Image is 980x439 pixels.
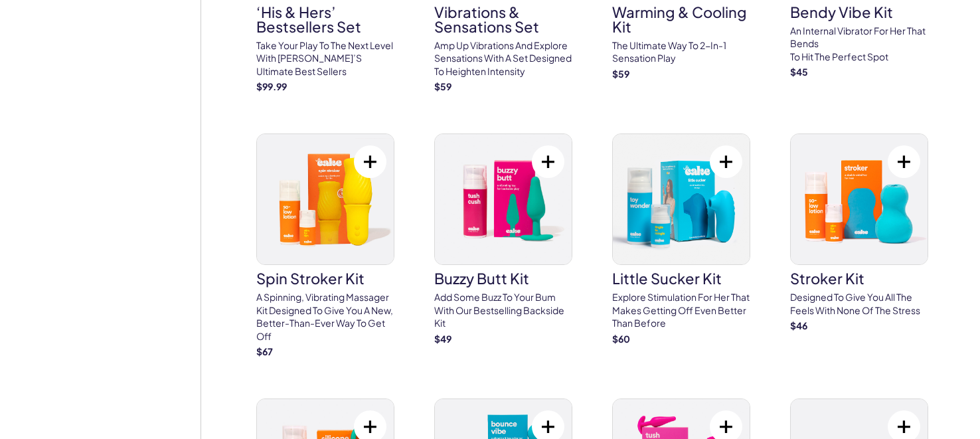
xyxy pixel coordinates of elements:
strong: $ 59 [612,68,629,80]
p: Take your play to the next level with [PERSON_NAME]’s ultimate best sellers [256,39,394,78]
strong: $ 99.99 [256,80,287,92]
img: spin stroker kit [257,134,394,264]
h3: buzzy butt kit [434,271,572,286]
p: Add some buzz to your bum with our bestselling backside kit [434,291,572,330]
h3: Warming & Cooling Kit [612,5,750,34]
h3: Vibrations & Sensations Set [434,5,572,34]
img: little sucker kit [613,134,750,264]
a: little sucker kitlittle sucker kitExplore Stimulation for Her that makes getting off even better ... [612,133,750,345]
strong: $ 59 [434,80,451,92]
p: An internal vibrator for her that bends to hit the perfect spot [790,25,928,64]
strong: $ 46 [790,319,807,331]
a: stroker kitstroker kitDesigned to give you all the feels with none of the stress$46 [790,133,928,333]
a: spin stroker kitspin stroker kitA spinning, vibrating massager kit designed to give you a new, be... [256,133,394,359]
p: Explore Stimulation for Her that makes getting off even better than Before [612,291,750,330]
img: stroker kit [791,134,928,264]
img: buzzy butt kit [435,134,572,264]
a: buzzy butt kitbuzzy butt kitAdd some buzz to your bum with our bestselling backside kit$49 [434,133,572,345]
strong: $ 67 [256,345,273,357]
strong: $ 49 [434,333,451,345]
h3: stroker kit [790,271,928,286]
h3: Bendy Vibe Kit [790,5,928,19]
p: The ultimate way to 2-in-1 sensation play [612,39,750,65]
h3: little sucker kit [612,271,750,286]
p: Amp up vibrations and explore sensations with a set designed to heighten intensity [434,39,572,78]
h3: spin stroker kit [256,271,394,286]
p: A spinning, vibrating massager kit designed to give you a new, better-than-ever way to get off [256,291,394,343]
strong: $ 60 [612,333,630,345]
h3: ‘His & Hers’ Bestsellers Set [256,5,394,34]
p: Designed to give you all the feels with none of the stress [790,291,928,317]
strong: $ 45 [790,66,808,78]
